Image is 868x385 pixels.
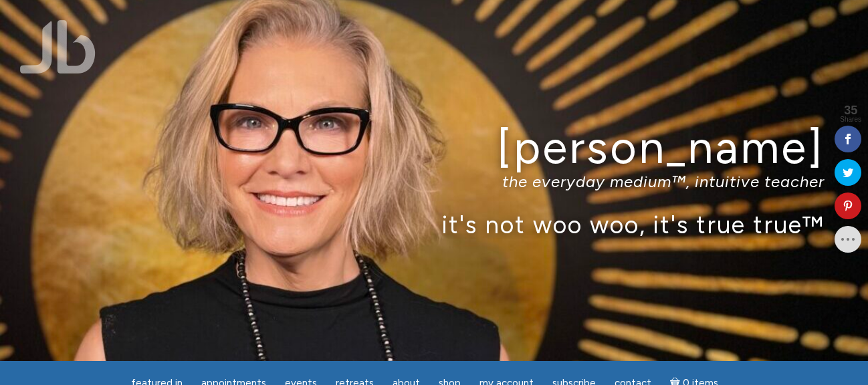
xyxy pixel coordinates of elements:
p: the everyday medium™, intuitive teacher [43,172,825,191]
h1: [PERSON_NAME] [43,122,825,172]
span: 35 [840,104,861,116]
img: Jamie Butler. The Everyday Medium [20,20,96,74]
span: Shares [840,116,861,123]
p: it's not woo woo, it's true true™ [43,210,825,239]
